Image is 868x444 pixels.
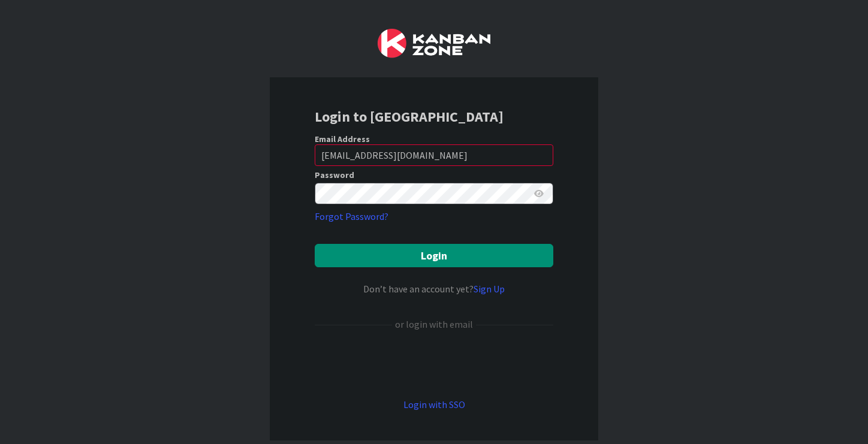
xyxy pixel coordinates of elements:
[315,107,504,126] b: Login to [GEOGRAPHIC_DATA]
[315,209,388,223] a: Forgot Password?
[403,398,465,410] a: Login with SSO
[315,244,553,267] button: Login
[378,29,490,58] img: Kanban Zone
[315,134,370,144] label: Email Address
[309,351,559,377] iframe: Sign in with Google Button
[474,283,505,295] a: Sign Up
[315,282,553,296] div: Don’t have an account yet?
[315,171,354,179] label: Password
[392,317,476,331] div: or login with email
